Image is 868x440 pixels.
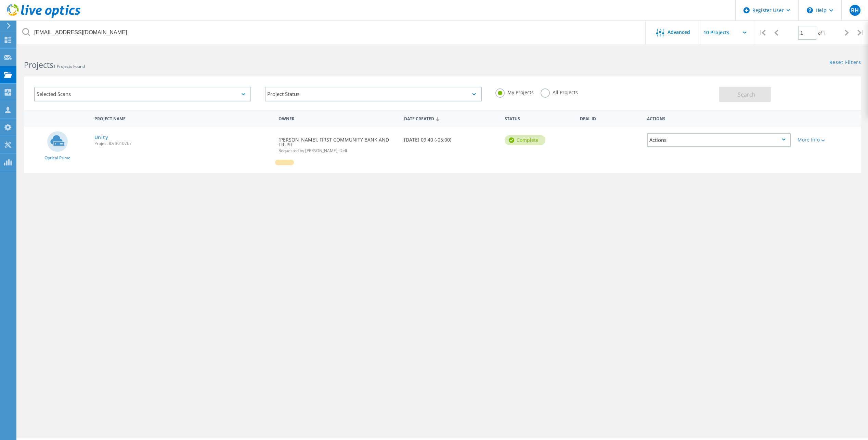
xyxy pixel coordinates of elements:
[644,112,794,124] div: Actions
[798,137,858,142] div: More Info
[7,14,80,19] a: Live Optics Dashboard
[576,112,644,124] div: Deal Id
[501,112,576,124] div: Status
[401,126,501,149] div: [DATE] 09:40 (-05:00)
[275,112,401,124] div: Owner
[53,63,85,69] span: 1 Projects Found
[854,21,868,45] div: |
[24,59,53,70] b: Projects
[818,30,825,36] span: of 1
[34,87,251,101] div: Selected Scans
[505,135,545,145] div: Complete
[541,88,578,95] label: All Projects
[94,142,272,146] span: Project ID: 3010767
[94,135,108,140] a: Unity
[275,126,401,160] div: [PERSON_NAME], FIRST COMMUNITY BANK AND TRUST
[807,7,813,13] svg: \n
[17,21,646,45] input: Search projects by name, owner, ID, company, etc
[738,91,755,98] span: Search
[755,21,769,45] div: |
[91,112,275,124] div: Project Name
[44,156,70,160] span: Optical Prime
[495,88,534,95] label: My Projects
[851,8,859,13] span: BH
[278,149,397,153] span: Requested by [PERSON_NAME], Dell
[829,60,861,66] a: Reset Filters
[668,30,690,35] span: Advanced
[719,87,771,102] button: Search
[265,87,482,101] div: Project Status
[401,112,501,125] div: Date Created
[647,133,791,147] div: Actions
